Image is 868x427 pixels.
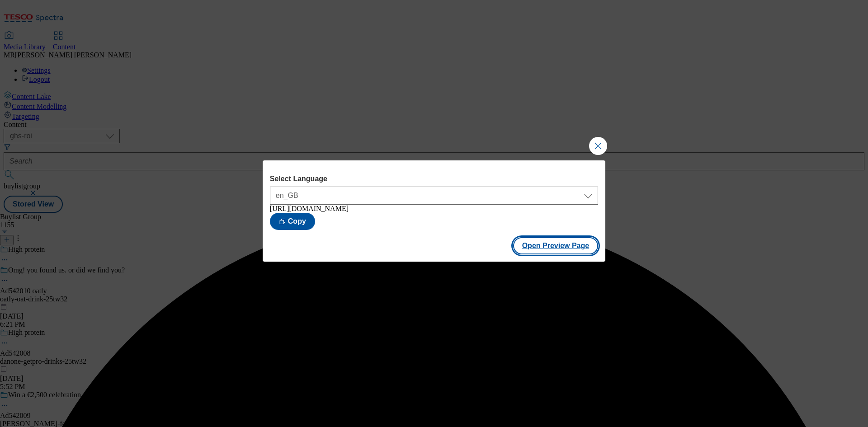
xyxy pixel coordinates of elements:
div: [URL][DOMAIN_NAME] [270,205,598,213]
button: Open Preview Page [513,237,599,254]
label: Select Language [270,175,598,183]
button: Copy [270,213,315,230]
button: Close Modal [589,137,607,155]
div: Modal [263,160,605,262]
